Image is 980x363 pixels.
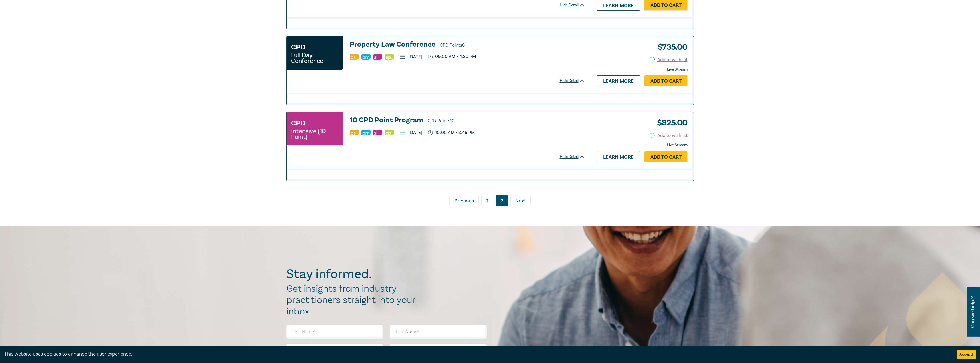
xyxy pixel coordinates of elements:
h3: $ 825.00 [653,116,688,129]
h2: Stay informed. [286,267,421,282]
button: Accept cookies [957,350,976,359]
h2: Get insights from industry practitioners straight into your inbox. [286,283,421,317]
input: Email Address* [286,344,383,358]
p: [DATE] [400,55,422,59]
img: Practice Management & Business Skills [361,54,371,60]
a: Learn more [597,151,640,162]
img: Substantive Law [373,54,382,60]
p: [DATE] [400,130,422,135]
h3: 10 CPD Point Program [350,116,585,125]
a: 2 [496,195,508,206]
a: Learn more [597,75,640,86]
span: CPD Points 6 [440,42,465,48]
h3: $ 735.00 [653,41,688,54]
input: Organisation [390,344,487,358]
a: 10 CPD Point Program CPD Points10 [350,116,585,125]
a: Next [510,195,531,206]
p: 10:00 AM - 3:45 PM [428,130,475,135]
h3: CPD [291,42,305,52]
div: Hide Detail [560,2,591,8]
h3: CPD [291,118,305,128]
span: Next [515,197,526,205]
div: This website uses cookies to enhance the user experience. [4,350,948,358]
span: CPD Points 10 [428,118,455,124]
div: Hide Detail [560,154,591,160]
img: Ethics & Professional Responsibility [385,54,394,60]
small: Full Day Conference [291,52,338,64]
h3: Property Law Conference [350,41,585,49]
img: Professional Skills [350,54,359,60]
img: Professional Skills [350,130,359,135]
strong: Live Stream [667,67,688,72]
img: Substantive Law [373,130,382,135]
input: Last Name* [390,325,487,339]
a: Property Law Conference CPD Points6 [350,41,585,49]
a: 1 [481,195,493,206]
input: First Name* [286,325,383,339]
span: Previous [454,197,474,205]
a: Add to Cart [644,151,688,162]
a: Previous [449,195,479,206]
p: 09:00 AM - 4:30 PM [428,54,476,59]
span: Can we help ? [970,290,975,334]
img: Ethics & Professional Responsibility [385,130,394,135]
img: Practice Management & Business Skills [361,130,371,135]
button: Add to wishlist [650,132,688,139]
strong: Live Stream [667,143,688,148]
small: Intensive (10 Point) [291,128,338,140]
button: Add to wishlist [650,57,688,63]
div: Hide Detail [560,78,591,84]
a: Add to Cart [644,75,688,86]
